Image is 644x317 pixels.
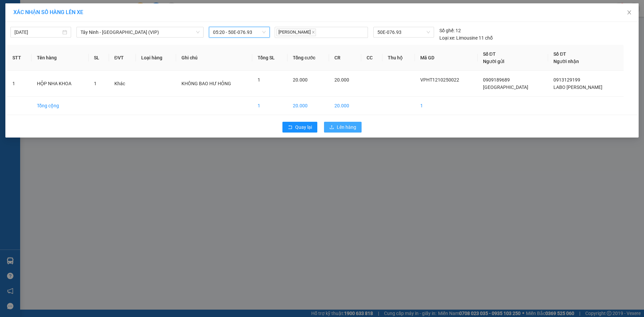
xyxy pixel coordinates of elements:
th: Tên hàng [32,45,89,71]
span: 20.000 [293,77,308,83]
button: Close [620,3,639,22]
div: 12 [439,27,461,34]
span: rollback [288,125,292,130]
td: Tổng cộng [32,97,89,115]
span: 1 [258,77,260,83]
td: Khác [109,71,136,97]
span: Loại xe: [439,34,455,42]
div: Limousine 11 chỗ [439,34,493,42]
span: Tây Ninh - Sài Gòn (VIP) [80,27,200,37]
span: upload [329,125,334,130]
span: Người gửi [483,59,504,64]
span: Số ĐT [553,51,566,57]
span: [PERSON_NAME] [276,29,316,36]
span: [GEOGRAPHIC_DATA] [483,85,528,90]
span: Số ghế: [439,27,454,34]
th: Ghi chú [176,45,252,71]
input: 13/10/2025 [14,29,61,36]
button: uploadLên hàng [324,122,362,133]
td: HỘP NHA KHOA [32,71,89,97]
th: CC [361,45,382,71]
td: 1 [252,97,287,115]
th: Loại hàng [136,45,176,71]
th: STT [7,45,32,71]
span: Số ĐT [483,51,496,57]
span: 1 [94,81,97,86]
th: ĐVT [109,45,136,71]
td: 1 [7,71,32,97]
span: Người nhận [553,59,579,64]
th: Tổng SL [252,45,287,71]
span: Quay lại [295,123,312,131]
td: 1 [415,97,478,115]
span: 0913129199 [553,77,580,83]
button: rollbackQuay lại [282,122,317,133]
span: down [196,30,200,34]
span: LABO [PERSON_NAME] [553,85,602,90]
span: 20.000 [334,77,349,83]
th: Thu hộ [382,45,415,71]
span: 05:20 - 50E-076.93 [213,27,266,37]
span: KHÔNG BAO HƯ HỎNG [181,81,231,86]
span: close [312,31,315,34]
th: Tổng cước [287,45,329,71]
td: 20.000 [329,97,361,115]
th: SL [89,45,109,71]
span: 50E-076.93 [377,27,430,37]
span: Lên hàng [337,123,356,131]
th: CR [329,45,361,71]
span: 0909189689 [483,77,510,83]
th: Mã GD [415,45,478,71]
td: 20.000 [287,97,329,115]
span: VPHT1210250022 [420,77,459,83]
span: XÁC NHẬN SỐ HÀNG LÊN XE [13,9,83,15]
span: close [627,10,632,15]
